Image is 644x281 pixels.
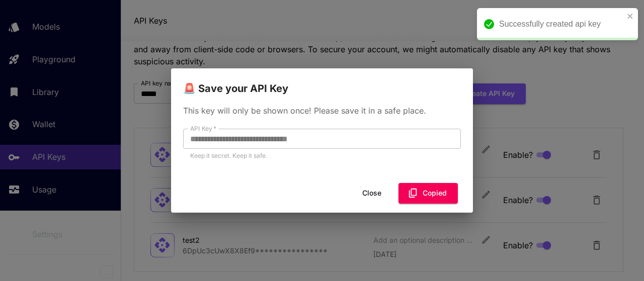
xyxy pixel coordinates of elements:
[171,68,473,97] h2: 🚨 Save your API Key
[190,124,216,133] label: API Key
[190,151,454,161] p: Keep it secret. Keep it safe.
[627,12,634,20] button: close
[499,18,624,30] div: Successfully created api key
[398,183,458,204] button: Copied
[183,105,461,117] p: This key will only be shown once! Please save it in a safe place.
[349,183,394,204] button: Close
